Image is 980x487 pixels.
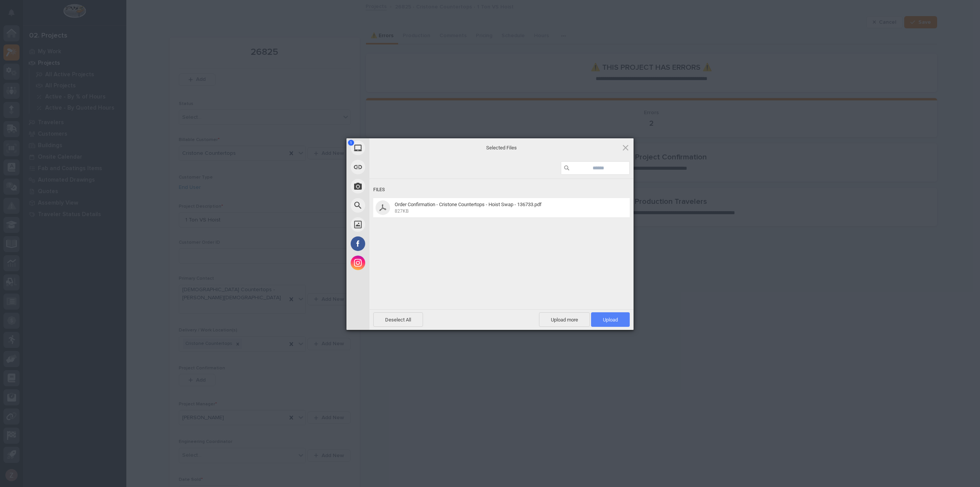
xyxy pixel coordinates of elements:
div: Take Photo [346,177,438,196]
span: Click here or hit ESC to close picker [621,143,630,152]
div: Instagram [346,253,438,272]
div: Web Search [346,196,438,215]
span: Upload [591,312,630,327]
span: Upload [603,317,618,323]
span: 1 [348,140,354,146]
div: Facebook [346,234,438,253]
span: 827KB [395,208,408,214]
div: Link (URL) [346,157,438,177]
span: Order Confirmation - Cristone Countertops - Hoist Swap - 136733.pdf [392,202,620,214]
span: Selected Files [425,144,578,151]
span: Order Confirmation - Cristone Countertops - Hoist Swap - 136733.pdf [395,202,542,207]
div: My Device [346,138,438,157]
span: Deselect All [373,312,423,327]
span: Upload more [539,312,590,327]
div: Files [373,183,630,197]
div: Unsplash [346,215,438,234]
